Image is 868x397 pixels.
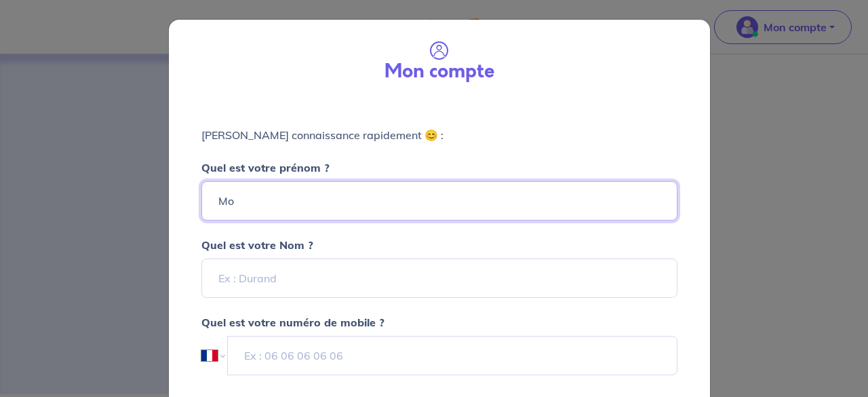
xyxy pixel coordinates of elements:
[384,60,494,83] h3: Mon compte
[201,127,677,143] p: [PERSON_NAME] connaissance rapidement 😊 :
[201,161,330,174] strong: Quel est votre prénom ?
[201,316,384,329] strong: Quel est votre numéro de mobile ?
[201,181,677,221] input: Ex : Martin
[201,259,677,298] input: Ex : Durand
[201,238,313,252] strong: Quel est votre Nom ?
[227,336,677,375] input: Ex : 06 06 06 06 06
